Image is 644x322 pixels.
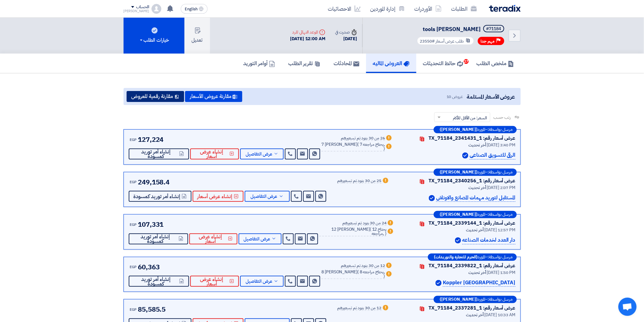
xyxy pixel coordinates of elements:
span: ) [384,145,385,152]
div: عرض أسعار رقم: TX_71184_2341431_1 [429,135,516,142]
span: إنشاء عرض أسعار [194,234,227,243]
div: 8 [PERSON_NAME] [321,270,385,279]
span: tools [PERSON_NAME] [423,25,481,33]
h5: حائط التحديثات [423,60,463,67]
img: Verified Account [462,152,468,159]
button: إنشاء عرض أسعار [189,233,237,244]
span: السعر: من الأقل للأكثر [453,115,487,121]
div: 25 من 30 بنود تم تسعيرهم [338,179,382,184]
div: – [434,296,517,303]
div: 7 [PERSON_NAME] [321,142,385,152]
div: عرض أسعار رقم: TX_71184_2340256_1 [429,177,516,184]
span: إنشاء عرض أسعار [195,277,229,286]
div: – [434,126,517,133]
h5: المحادثات [334,60,359,67]
div: 24 من 30 بنود تم تسعيرهم [342,221,387,226]
b: ([PERSON_NAME]) [440,170,478,174]
a: المحادثات [327,54,366,73]
div: عرض أسعار رقم: TX_71184_2339144_1 [429,219,516,227]
span: إنشاء أمر توريد كمسودة [134,234,177,243]
span: مرسل بواسطة: [488,212,513,217]
b: ([PERSON_NAME]) [440,297,478,302]
div: Open chat [618,298,637,316]
h5: العروض الماليه [373,60,410,67]
p: الرقى للتسويق الصناعى [470,151,515,159]
span: [DATE] 12:57 PM [485,227,516,233]
span: [DATE] 1:50 PM [487,269,516,276]
span: عروض 10 [446,93,463,100]
button: إنشاء عرض أسعار [190,276,239,287]
span: عرض التفاصيل [243,237,270,241]
b: ([PERSON_NAME]) [440,128,478,132]
h5: ملخص الطلب [477,60,514,67]
span: عروض الأسعار المستلمة [467,93,515,101]
span: مرسل بواسطة: [488,255,513,259]
button: تعديل [184,18,210,54]
span: المورد [478,170,485,174]
span: أخر تحديث [469,142,486,148]
span: 127,224 [138,135,163,145]
a: ملخص الطلب [470,54,521,73]
span: [DATE] 10:33 AM [485,312,516,318]
a: الطلبات [446,2,482,16]
button: عرض التفاصيل [240,276,284,287]
span: 12 يحتاج مراجعه, [372,226,387,237]
span: ) [385,230,387,237]
h5: tools osama [416,25,506,33]
span: EGP [130,179,137,185]
div: خيارات الطلب [139,37,169,44]
button: إنشاء أمر توريد كمسودة [129,149,189,159]
span: 27 [464,59,469,64]
span: أخر تحديث [466,312,484,318]
div: 26 من 30 بنود تم تسعيرهم [341,136,385,141]
span: مرسل بواسطة: [488,128,513,132]
span: مهم جدا [481,38,495,44]
span: EGP [130,222,137,227]
span: 85,585.5 [138,304,166,314]
span: [DATE] 3:40 PM [487,142,516,148]
p: Koppler [GEOGRAPHIC_DATA] [443,279,516,287]
div: عرض أسعار رقم: TX_71184_2339822_1 [429,262,516,269]
button: إنشاء أمر توريد كمسودة [129,233,188,244]
span: عرض التفاصيل [246,152,272,156]
span: 60,363 [138,262,159,272]
span: أخر تحديث [469,269,486,276]
span: [DATE] 2:07 PM [487,184,516,191]
div: الموعد النهائي للرد [290,29,326,35]
span: EGP [130,137,137,142]
button: عرض التفاصيل [239,233,282,244]
img: Verified Account [429,195,435,201]
a: الاحصائيات [323,2,366,16]
b: ([PERSON_NAME]) [440,212,478,217]
span: المورد [478,128,485,132]
span: أخر تحديث [466,227,484,233]
span: عرض التفاصيل [246,279,272,284]
h5: تقرير الطلب [289,60,320,67]
a: حائط التحديثات27 [416,54,470,73]
a: تقرير الطلب [282,54,327,73]
button: مقارنة عروض الأسعار [185,91,242,102]
div: 12 من 30 بنود تم تسعيرهم [341,264,385,268]
span: ( [357,269,359,275]
button: إنشاء عرض أسعار [193,191,243,202]
a: إدارة الموردين [366,2,410,16]
div: 12 [PERSON_NAME] [319,227,387,236]
button: إنشاء عرض أسعار [190,149,239,159]
span: المورد [478,297,485,302]
span: مرسل بواسطة: [488,170,513,174]
p: دار العدد لخدمات الصناعه [462,236,516,244]
span: #23550 [420,38,435,44]
div: [DATE] [335,35,357,42]
span: إنشاء أمر توريد كمسودة [134,277,178,286]
span: 107,331 [138,219,163,229]
a: أوامر التوريد [237,54,282,73]
span: المورد [478,212,485,217]
span: EGP [130,307,137,312]
img: Teradix logo [489,5,521,12]
img: Verified Account [436,280,442,286]
span: إنشاء أمر توريد كمسودة [134,149,178,159]
img: profile_test.png [152,4,161,14]
button: عرض التفاصيل [245,191,290,202]
span: ( [357,141,359,148]
div: صدرت في [335,29,357,35]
